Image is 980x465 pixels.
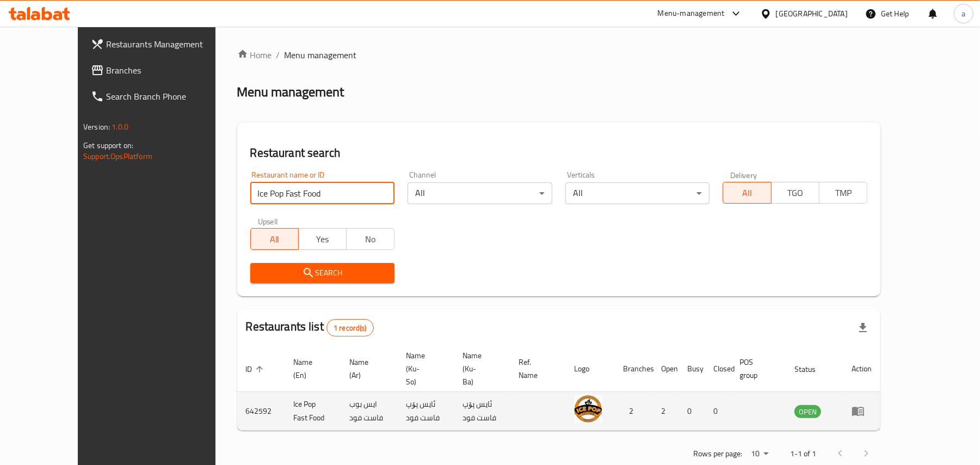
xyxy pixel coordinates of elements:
td: ايس بوب فاست فود [341,392,397,431]
span: TGO [776,185,815,201]
span: ID [246,363,267,376]
span: Search Branch Phone [106,90,233,103]
div: All [408,182,552,204]
a: Search Branch Phone [82,83,242,109]
span: All [255,231,294,247]
td: 0 [679,392,705,431]
table: enhanced table [237,346,880,431]
span: Name (Ku-Ba) [463,349,497,388]
span: Version: [83,120,110,134]
div: Total records count [326,319,374,336]
td: 0 [705,392,731,431]
td: ئایس پۆپ فاست فود [454,392,510,431]
th: Open [653,346,679,392]
span: Name (En) [294,356,328,382]
span: OPEN [794,406,821,418]
span: TMP [824,185,863,201]
span: Branches [106,64,233,77]
th: Logo [566,346,615,392]
span: POS group [740,356,773,382]
li: / [276,48,280,62]
div: Rows per page: [747,446,773,462]
a: Branches [82,57,242,83]
span: Name (Ar) [349,356,384,382]
span: Search [259,266,386,280]
td: 2 [615,392,653,431]
th: Branches [615,346,653,392]
p: Rows per page: [693,447,742,461]
button: All [723,182,771,204]
button: Search [250,263,395,283]
div: All [565,182,710,204]
span: All [728,185,767,201]
input: Search for restaurant name or ID.. [250,182,395,204]
label: Upsell [258,217,278,225]
a: Restaurants Management [82,31,242,57]
a: Home [237,48,272,62]
button: All [250,228,299,250]
th: Action [843,346,880,392]
span: Ref. Name [519,356,552,382]
td: ئایس پۆپ فاست فود [397,392,454,431]
button: TMP [819,182,867,204]
img: Ice Pop Fast Food [575,395,602,423]
a: Support.OpsPlatform [83,149,152,163]
span: a [961,8,965,20]
span: 1 record(s) [327,323,373,333]
span: Status [794,363,830,376]
button: TGO [771,182,819,204]
div: Export file [850,315,876,341]
td: 2 [653,392,679,431]
th: Busy [679,346,705,392]
th: Closed [705,346,731,392]
span: Menu management [285,48,357,62]
p: 1-1 of 1 [790,447,816,461]
span: 1.0.0 [112,120,128,134]
h2: Restaurant search [250,145,867,161]
button: No [346,228,395,250]
td: Ice Pop Fast Food [285,392,341,431]
h2: Menu management [237,83,344,101]
button: Yes [298,228,347,250]
span: No [351,231,390,247]
div: [GEOGRAPHIC_DATA] [776,8,848,20]
span: Yes [303,231,342,247]
label: Delivery [730,171,757,179]
td: 642592 [237,392,285,431]
h2: Restaurants list [246,319,374,336]
span: Restaurants Management [106,38,233,51]
span: Name (Ku-So) [406,349,441,388]
span: Get support on: [83,138,133,152]
div: Menu-management [658,7,725,20]
nav: breadcrumb [237,48,880,62]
